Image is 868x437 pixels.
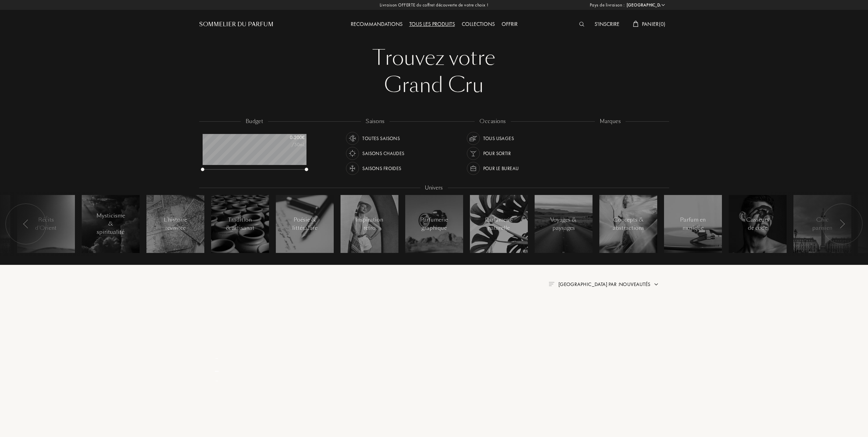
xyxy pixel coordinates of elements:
[420,184,447,192] div: Univers
[549,282,554,286] img: filter_by.png
[549,216,578,232] div: Voyages & paysages
[203,407,230,434] img: pf_empty.png
[633,21,638,27] img: cart_white.svg
[361,118,389,125] div: saisons
[199,20,273,29] a: Sommelier du Parfum
[355,216,384,232] div: Inspiration rétro
[469,164,478,173] img: usage_occasion_work_white.svg
[23,220,29,228] img: arr_left.svg
[590,2,625,9] span: Pays de livraison :
[743,216,772,232] div: Casseurs de code
[498,20,521,29] div: Offrir
[202,353,232,360] div: _
[347,20,406,29] div: Recommandations
[458,20,498,28] a: Collections
[347,20,406,28] a: Recommandations
[362,147,404,160] div: Saisons chaudes
[483,132,514,145] div: Tous usages
[241,118,268,125] div: budget
[613,216,644,232] div: Concepts & abstractions
[271,134,305,141] div: 0 - 200 €
[653,282,659,287] img: arrow.png
[678,216,707,232] div: Parfum en musique
[203,308,230,335] img: pf_empty.png
[595,118,626,125] div: marques
[498,20,521,28] a: Offrir
[290,216,319,232] div: Poésie & littérature
[204,44,664,72] div: Trouvez votre
[202,361,232,374] div: _
[362,132,400,145] div: Toutes saisons
[483,162,519,175] div: Pour le bureau
[661,2,666,7] img: arrow_w.png
[406,20,458,28] a: Tous les produits
[420,216,448,232] div: Parfumerie graphique
[202,375,232,382] div: _
[348,164,357,173] img: usage_season_cold_white.svg
[362,162,401,175] div: Saisons froides
[483,147,511,160] div: Pour sortir
[484,216,513,232] div: Parfumerie naturelle
[839,220,845,228] img: arr_left.svg
[348,149,357,158] img: usage_season_hot_white.svg
[271,141,305,148] div: /50mL
[591,20,623,29] div: S'inscrire
[591,20,623,28] a: S'inscrire
[161,216,190,232] div: L'histoire revisitée
[96,212,125,236] div: Mysticisme & spiritualité
[348,134,357,143] img: usage_season_average_white.svg
[558,281,651,288] span: [GEOGRAPHIC_DATA] par : Nouveautés
[475,118,510,125] div: occasions
[406,20,458,29] div: Tous les produits
[225,216,254,232] div: Tradition & artisanat
[458,20,498,29] div: Collections
[642,20,666,28] span: Panier ( 0 )
[579,22,584,27] img: search_icn_white.svg
[469,134,478,143] img: usage_occasion_all_white.svg
[204,72,664,99] div: Grand Cru
[469,149,478,158] img: usage_occasion_party_white.svg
